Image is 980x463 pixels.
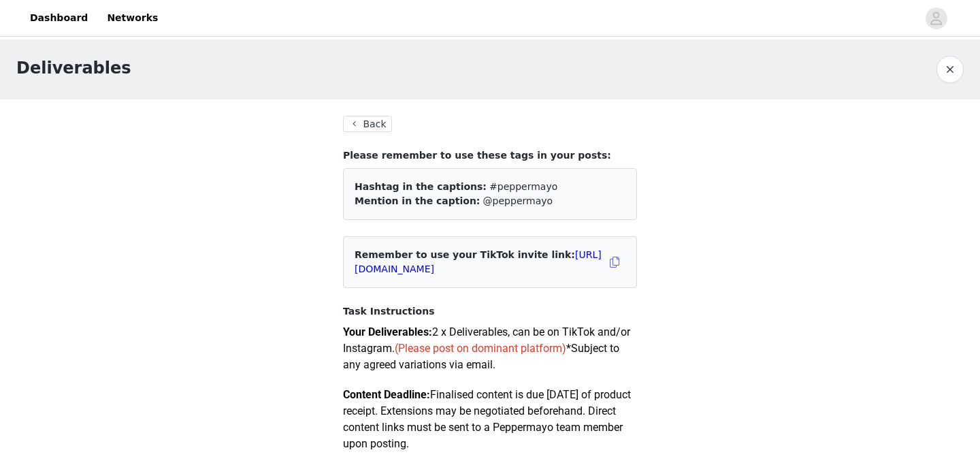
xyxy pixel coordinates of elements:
[16,56,131,80] h1: Deliverables
[343,148,637,163] h4: Please remember to use these tags in your posts:
[343,325,630,371] span: 2 x Deliverables, can be on TikTok and/or Instagram. *Subject to any agreed variations via email.
[343,325,432,338] strong: Your Deliverables:
[355,181,487,192] span: Hashtag in the captions:
[395,342,566,355] span: (Please post on dominant platform)
[343,388,631,450] span: Finalised content is due [DATE] of product receipt. Extensions may be negotiated beforehand. Dire...
[343,304,637,319] h4: Task Instructions
[99,3,166,33] a: Networks
[355,249,602,274] span: Remember to use your TikTok invite link:
[355,195,480,206] span: Mention in the caption:
[483,195,553,206] span: @peppermayo
[489,181,557,192] span: #peppermayo
[930,7,943,29] div: avatar
[22,3,96,33] a: Dashboard
[343,388,430,401] strong: Content Deadline:
[343,116,392,132] button: Back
